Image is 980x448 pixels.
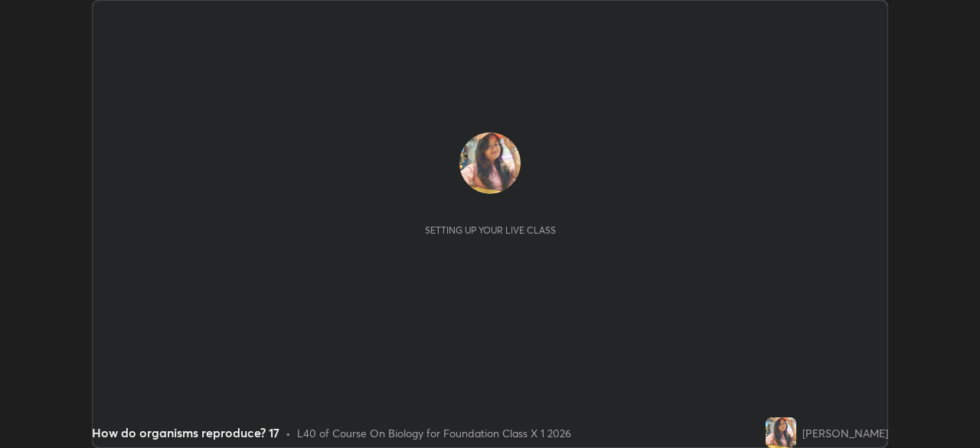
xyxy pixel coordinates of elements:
div: • [286,425,291,441]
div: L40 of Course On Biology for Foundation Class X 1 2026 [297,425,571,441]
img: 6df52b9de9c147eaa292c8009b0a37de.jpg [766,417,796,448]
div: [PERSON_NAME] [802,425,888,441]
div: How do organisms reproduce? 17 [92,423,279,442]
div: Setting up your live class [425,224,556,236]
img: 6df52b9de9c147eaa292c8009b0a37de.jpg [459,132,521,194]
